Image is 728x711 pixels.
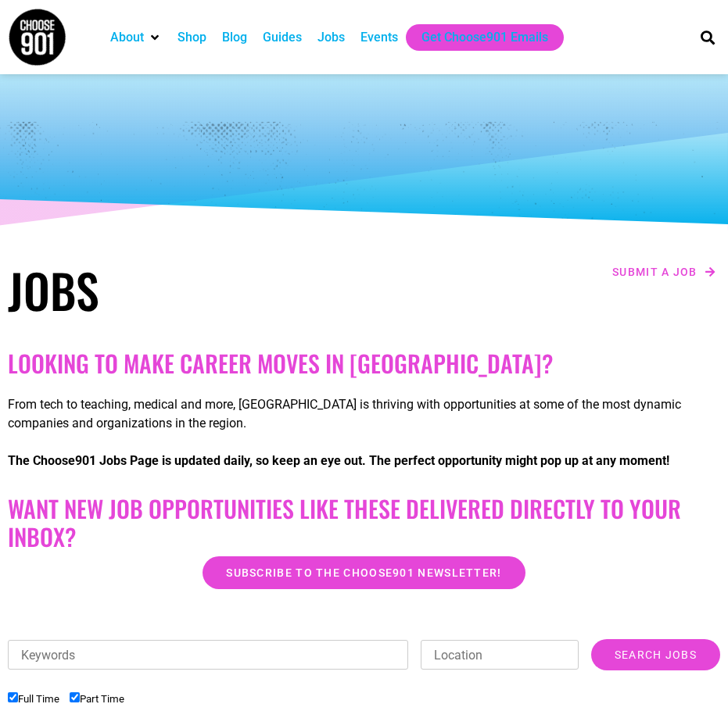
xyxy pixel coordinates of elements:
h2: Looking to make career moves in [GEOGRAPHIC_DATA]? [8,349,720,377]
input: Location [421,640,579,670]
p: From tech to teaching, medical and more, [GEOGRAPHIC_DATA] is thriving with opportunities at some... [8,395,720,433]
input: Keywords [8,640,408,670]
input: Search Jobs [591,639,720,670]
label: Part Time [70,693,124,705]
div: Search [694,24,720,50]
a: Guides [263,28,302,47]
a: About [110,28,144,47]
a: Shop [178,28,206,47]
nav: Main nav [102,24,679,51]
a: Jobs [317,28,345,47]
input: Part Time [70,692,80,702]
label: Full Time [8,693,59,705]
a: Subscribe to the Choose901 newsletter! [203,556,525,589]
a: Events [360,28,398,47]
a: Get Choose901 Emails [421,28,548,47]
a: Submit a job [608,262,720,282]
span: Subscribe to the Choose901 newsletter! [226,567,501,578]
div: About [102,24,170,51]
h1: Jobs [8,262,357,318]
span: Submit a job [612,266,698,277]
input: Full Time [8,692,18,702]
strong: The Choose901 Jobs Page is updated daily, so keep an eye out. The perfect opportunity might pop u... [8,453,669,468]
h2: Want New Job Opportunities like these Delivered Directly to your Inbox? [8,495,720,551]
a: Blog [222,28,247,47]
